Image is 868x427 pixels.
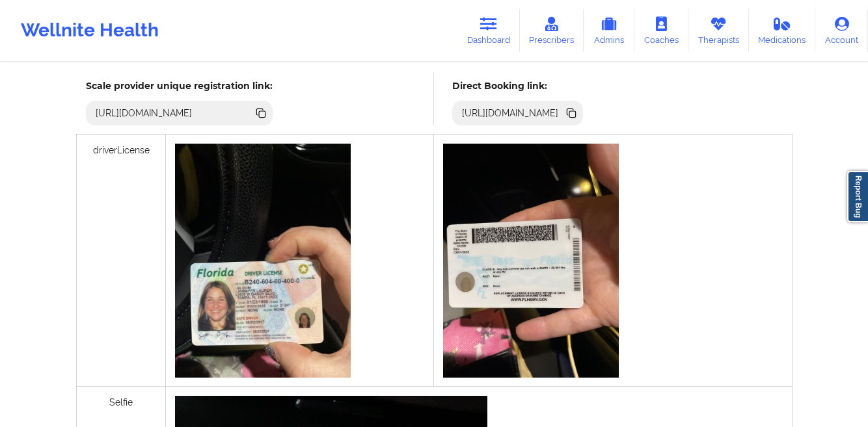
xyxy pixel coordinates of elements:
[815,9,868,52] a: Account
[86,80,273,92] h5: Scale provider unique registration link:
[457,9,520,52] a: Dashboard
[90,107,198,120] div: [URL][DOMAIN_NAME]
[634,9,688,52] a: Coaches
[749,9,816,52] a: Medications
[688,9,749,52] a: Therapists
[77,135,166,387] div: driverLicense
[443,144,619,378] img: 2fd629bf-446b-4a6a-a329-3307040bb971image.jpg
[175,144,351,378] img: 11f494b3-5bad-48a5-9adf-b791784e7f8bimage.jpg
[452,80,583,92] h5: Direct Booking link:
[847,171,868,222] a: Report Bug
[457,107,564,120] div: [URL][DOMAIN_NAME]
[520,9,584,52] a: Prescribers
[584,9,634,52] a: Admins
